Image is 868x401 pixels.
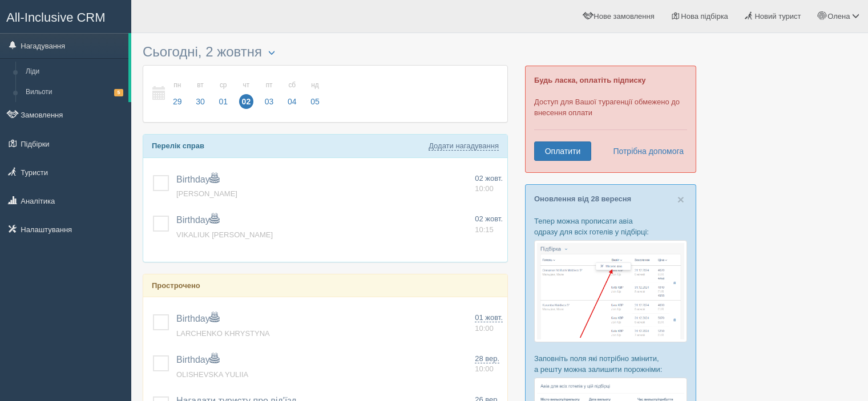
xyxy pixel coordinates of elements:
a: Потрібна допомога [605,141,684,161]
span: 10:00 [475,324,494,333]
a: нд 05 [304,74,323,114]
span: 02 жовт. [475,174,503,183]
span: 02 жовт. [475,214,503,223]
h3: Сьогодні, 2 жовтня [143,44,508,59]
span: 29 [170,94,185,109]
a: Оновлення від 28 вересня [534,195,631,203]
span: Олена [827,12,850,21]
button: Close [677,193,684,205]
span: Нова підбірка [681,12,728,21]
small: нд [308,80,322,90]
a: Birthday [176,314,219,323]
a: пт 03 [259,74,280,114]
span: 5 [114,89,123,96]
a: Birthday [176,355,219,364]
span: 01 [216,94,231,109]
span: All-Inclusive CRM [6,10,106,25]
span: 10:15 [475,225,494,234]
a: сб 04 [281,74,303,114]
span: Новий турист [754,12,801,21]
a: Оплатити [534,141,591,161]
a: VIKALIUK [PERSON_NAME] [176,230,273,239]
a: Birthday [176,215,219,225]
small: чт [239,80,254,90]
small: пт [262,80,277,90]
span: 02 [239,94,254,109]
a: [PERSON_NAME] [176,189,237,198]
span: 10:00 [475,364,494,373]
span: 04 [285,94,300,109]
small: вт [193,80,208,90]
img: %D0%BF%D1%96%D0%B4%D0%B1%D1%96%D1%80%D0%BA%D0%B0-%D0%B0%D0%B2%D1%96%D0%B0-1-%D1%81%D1%80%D0%BC-%D... [534,240,687,342]
small: сб [285,80,300,90]
a: 02 жовт. 10:00 [475,173,503,195]
small: ср [216,80,231,90]
a: 28 вер. 10:00 [475,354,503,375]
span: Нове замовлення [594,12,654,21]
p: Заповніть поля які потрібно змінити, а решту можна залишити порожніми: [534,353,687,375]
span: × [677,193,684,206]
a: пн 29 [167,74,188,114]
a: Додати нагадування [429,141,499,151]
span: 28 вер. [475,354,499,363]
a: Birthday [176,175,219,184]
a: вт 30 [189,74,211,114]
span: 01 жовт. [475,313,503,322]
a: Ліди [21,62,128,82]
span: 05 [308,94,322,109]
a: OLISHEVSKA YULIIA [176,370,248,379]
a: ср 01 [212,74,234,114]
span: 30 [193,94,208,109]
a: Вильоти5 [21,82,128,103]
span: 10:00 [475,184,494,193]
a: All-Inclusive CRM [1,1,131,32]
a: 02 жовт. 10:15 [475,214,503,235]
span: 03 [262,94,277,109]
b: Перелік справ [152,141,204,150]
a: чт 02 [236,74,257,114]
a: LARCHENKO KHRYSTYNA [176,329,270,338]
p: Тепер можна прописати авіа одразу для всіх готелів у підбірці: [534,216,687,237]
b: Будь ласка, оплатіть підписку [534,76,645,84]
a: 01 жовт. 10:00 [475,313,503,334]
small: пн [170,80,185,90]
b: Прострочено [152,281,200,290]
div: Доступ для Вашої турагенції обмежено до внесення оплати [525,66,696,173]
